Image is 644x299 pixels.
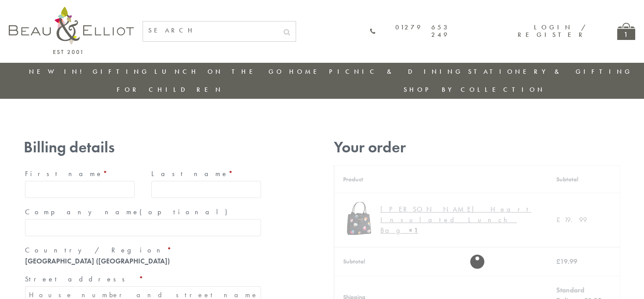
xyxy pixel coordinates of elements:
[25,205,261,219] label: Company name
[140,207,233,216] span: (optional)
[334,138,620,156] h3: Your order
[25,167,135,181] label: First name
[518,23,587,39] a: Login / Register
[143,22,278,40] input: SEARCH
[329,67,463,76] a: Picnic & Dining
[289,67,324,76] a: Home
[404,85,545,94] a: Shop by collection
[24,138,262,156] h3: Billing details
[370,24,450,39] a: 01279 653 249
[617,23,635,40] a: 1
[25,243,261,257] label: Country / Region
[151,167,261,181] label: Last name
[25,256,170,266] strong: [GEOGRAPHIC_DATA] ([GEOGRAPHIC_DATA])
[9,7,134,54] img: logo
[154,67,284,76] a: Lunch On The Go
[93,67,150,76] a: Gifting
[25,272,261,286] label: Street address
[29,67,88,76] a: New in!
[117,85,223,94] a: For Children
[468,67,633,76] a: Stationery & Gifting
